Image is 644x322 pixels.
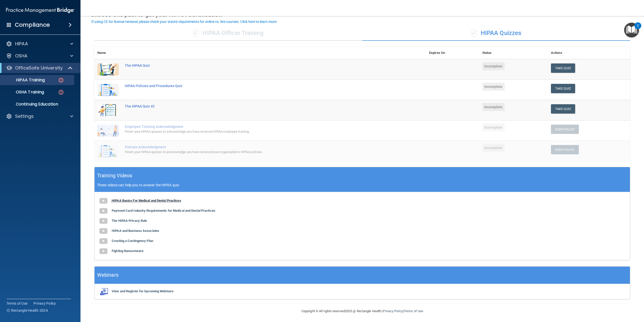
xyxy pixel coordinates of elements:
div: HIPAA Officer Training [94,26,362,41]
div: The HIPAA Quiz [125,63,401,67]
th: Actions [548,47,630,59]
p: Continuing Education [3,102,72,107]
button: Open Resource Center, 2 new notifications [624,23,639,38]
p: These videos can help you to answer the HIPAA quiz [97,183,627,187]
div: Employee Training Acknowledgment [125,125,401,129]
p: OSHA Training [3,90,44,95]
a: OfficeSafe University [6,65,73,71]
img: danger-circle.6113f641.png [58,77,64,83]
button: Sign Policy [551,125,579,134]
img: PMB logo [6,5,74,15]
img: gray_youtube_icon.38fcd6cc.png [98,226,108,236]
div: HIPAA Quizzes [362,26,630,41]
img: gray_youtube_icon.38fcd6cc.png [98,206,108,216]
span: Incomplete [482,83,505,91]
div: The HIPAA Quiz #2 [125,104,401,108]
a: HIPAA [6,41,73,47]
img: gray_youtube_icon.38fcd6cc.png [98,196,108,206]
div: Finish your HIPAA quizzes to acknowledge you have received your organization’s HIPAA policies. [125,149,401,155]
button: Take Quiz [551,84,575,93]
button: Sign Policy [551,145,579,154]
button: Take Quiz [551,104,575,114]
h5: Training Videos [97,171,132,180]
span: ✓ [193,29,198,37]
img: webinarIcon.c7ebbf15.png [98,288,108,295]
span: Incomplete [482,62,505,70]
span: ✓ [471,29,477,37]
a: Terms of Use [7,301,27,306]
b: HIPAA Basics For Medical and Dental Practices [112,199,181,202]
a: Privacy Policy [33,301,56,306]
p: OfficeSafe University [15,65,63,71]
div: 2 [637,26,639,32]
img: gray_youtube_icon.38fcd6cc.png [98,246,108,256]
div: If using CE for license renewal, please check your state's requirements for online vs. live cours... [91,20,277,23]
p: Settings [15,113,34,119]
div: Copyright © All rights reserved 2025 @ Rectangle Health | | [270,303,454,319]
b: Payment Card Industry Requirements for Medical and Dental Practices [112,209,215,212]
img: gray_youtube_icon.38fcd6cc.png [98,216,108,226]
p: HIPAA Training [3,78,45,83]
b: Creating a Contingency Plan [112,239,153,243]
b: The HIPAA Privacy Rule [112,219,147,223]
span: Incomplete [482,103,505,111]
p: HIPAA [15,41,28,47]
button: Take Quiz [551,63,575,73]
span: Ⓒ Rectangle Health 2024 [7,308,48,313]
h5: Webinars [97,271,118,279]
div: HIPAA Policies and Procedures Quiz [125,84,401,88]
a: Privacy Policy [383,309,403,313]
p: OSHA [15,53,28,59]
div: Policies Acknowledgment [125,145,401,149]
span: Incomplete [482,144,505,152]
h4: Compliance [15,21,50,28]
a: OSHA [6,53,73,59]
span: Incomplete [482,123,505,131]
img: gray_youtube_icon.38fcd6cc.png [98,236,108,246]
b: HIPAA and Business Associates [112,229,159,233]
div: Finish your HIPAA quizzes to acknowledge you have received HIPAA employee training. [125,129,401,135]
th: Expires On [426,47,479,59]
button: If using CE for license renewal, please check your state's requirements for online vs. live cours... [91,19,278,24]
b: Fighting Ransomware [112,249,143,253]
b: View and Register for Upcoming Webinars [112,289,174,293]
th: Status [479,47,548,59]
th: Name [94,47,122,59]
a: Settings [6,113,73,119]
a: Terms of Use [404,309,423,313]
img: danger-circle.6113f641.png [58,89,64,95]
